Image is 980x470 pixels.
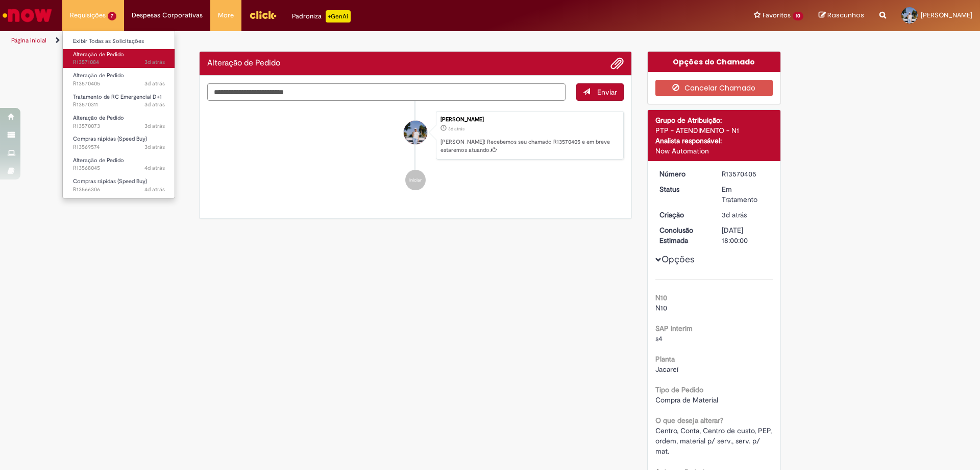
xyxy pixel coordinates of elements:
[144,122,165,130] span: 3d atrás
[62,31,175,198] ul: Requisições
[70,10,106,20] span: Requisições
[73,156,124,164] span: Alteração de Pedido
[73,122,165,130] span: R13570073
[655,80,773,96] button: Cancelar Chamado
[652,225,715,245] dt: Conclusão Estimada
[63,92,175,110] a: Aberto R13570311 : Tratamento de RC Emergencial D+1
[73,135,147,143] span: Compras rápidas (Speed Buy)
[793,12,803,20] span: 10
[63,155,175,174] a: Aberto R13568045 : Alteração de Pedido
[819,11,864,20] a: Rascunhos
[218,10,234,20] span: More
[73,72,124,79] span: Alteração de Pedido
[144,164,165,172] time: 25/09/2025 16:57:17
[655,365,678,374] span: Jacareí
[722,225,769,245] div: [DATE] 18:00:00
[655,334,663,343] span: s4
[144,143,165,151] time: 26/09/2025 10:02:45
[11,36,46,44] a: Página inicial
[73,93,162,101] span: Tratamento de RC Emergencial D+1
[73,80,165,88] span: R13570405
[722,210,747,219] span: 3d atrás
[655,115,773,125] div: Grupo de Atribuição:
[73,186,165,194] span: R13566306
[63,133,175,152] a: Aberto R13569574 : Compras rápidas (Speed Buy)
[326,10,351,23] p: +GenAi
[144,80,165,87] time: 26/09/2025 12:24:16
[144,58,165,66] span: 3d atrás
[722,210,747,219] time: 26/09/2025 12:24:13
[144,80,165,87] span: 3d atrás
[63,49,175,68] a: Aberto R13571084 : Alteração de Pedido
[652,184,715,194] dt: Status
[655,125,773,136] div: PTP - ATENDIMENTO - N1
[610,57,624,70] button: Adicionar anexos
[8,31,646,50] ul: Trilhas de página
[652,210,715,220] dt: Criação
[1,5,54,26] img: ServiceNow
[652,169,715,179] dt: Número
[132,10,203,20] span: Despesas Corporativas
[722,169,769,179] div: R13570405
[63,36,175,47] a: Exibir Todas as Solicitações
[73,58,165,66] span: R13571084
[207,111,624,160] li: Mateus Domingues Morais
[144,186,165,193] time: 25/09/2025 11:58:32
[207,101,624,201] ul: Histórico de tíquete
[448,126,464,132] span: 3d atrás
[144,164,165,172] span: 4d atrás
[440,117,618,123] div: [PERSON_NAME]
[144,143,165,151] span: 3d atrás
[763,10,791,20] span: Favoritos
[448,126,464,132] time: 26/09/2025 12:24:13
[597,87,617,97] span: Enviar
[73,143,165,151] span: R13569574
[722,184,769,205] div: Em Tratamento
[655,303,667,312] span: N10
[63,70,175,89] a: Aberto R13570405 : Alteração de Pedido
[73,114,124,122] span: Alteração de Pedido
[827,10,864,20] span: Rascunhos
[73,51,124,58] span: Alteração de Pedido
[722,210,769,220] div: 26/09/2025 12:24:13
[144,101,165,108] span: 3d atrás
[648,52,781,72] div: Opções do Chamado
[576,83,624,101] button: Enviar
[655,324,693,333] b: SAP Interim
[921,11,972,19] span: [PERSON_NAME]
[144,101,165,108] time: 26/09/2025 12:01:37
[73,164,165,172] span: R13568045
[63,113,175,131] a: Aberto R13570073 : Alteração de Pedido
[655,385,703,394] b: Tipo de Pedido
[73,177,147,185] span: Compras rápidas (Speed Buy)
[108,12,116,20] span: 7
[655,426,774,456] span: Centro, Conta, Centro de custo, PEP, ordem, material p/ serv., serv. p/ mat.
[207,59,280,68] h2: Alteração de Pedido Histórico de tíquete
[655,395,718,405] span: Compra de Material
[655,416,723,425] b: O que deseja alterar?
[404,121,427,144] div: Mateus Domingues Morais
[292,10,351,23] div: Padroniza
[440,138,618,154] p: [PERSON_NAME]! Recebemos seu chamado R13570405 e em breve estaremos atuando.
[207,83,566,101] textarea: Digite sua mensagem aqui...
[249,7,277,23] img: click_logo_yellow_360x200.png
[655,354,675,364] b: Planta
[144,186,165,193] span: 4d atrás
[144,58,165,66] time: 26/09/2025 15:10:27
[655,293,667,302] b: N10
[63,176,175,195] a: Aberto R13566306 : Compras rápidas (Speed Buy)
[655,136,773,146] div: Analista responsável:
[655,146,773,156] div: Now Automation
[73,101,165,109] span: R13570311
